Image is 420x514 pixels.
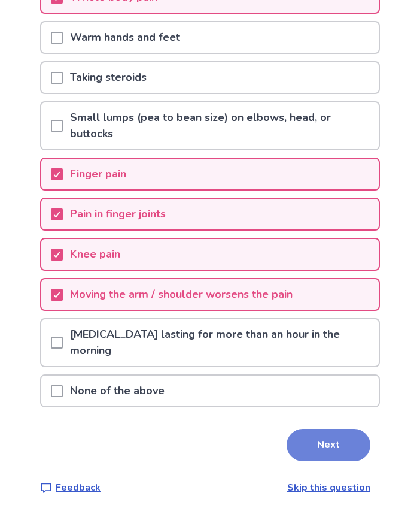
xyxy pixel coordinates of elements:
p: Moving the arm / shoulder worsens the pain [63,279,300,310]
a: Feedback [40,480,101,495]
p: Knee pain [63,239,127,270]
p: Taking steroids [63,62,154,93]
button: Next [287,429,370,461]
p: Pain in finger joints [63,199,173,229]
p: None of the above [63,376,172,406]
p: Feedback [56,480,101,495]
p: Finger pain [63,159,133,189]
a: Skip this question [287,481,370,494]
p: Small lumps (pea to bean size) on elbows, head, or buttocks [63,102,379,149]
p: [MEDICAL_DATA] lasting for more than an hour in the morning [63,319,379,366]
p: Warm hands and feet [63,22,187,53]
